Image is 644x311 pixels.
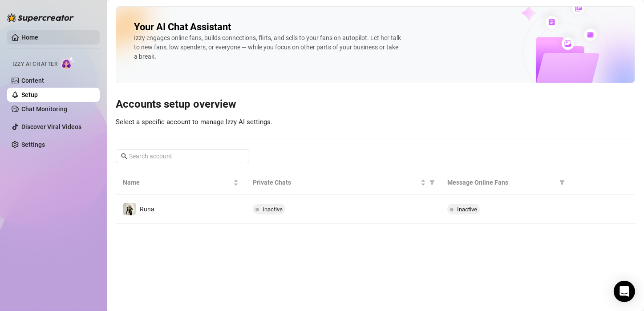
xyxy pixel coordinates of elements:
[428,176,437,189] span: filter
[21,77,44,84] a: Content
[457,206,477,213] span: Inactive
[429,180,435,185] span: filter
[129,151,237,161] input: Search account
[253,178,419,187] span: Private Chats
[614,281,635,302] div: Open Intercom Messenger
[123,203,136,215] img: Runa
[61,57,75,69] img: AI Chatter
[21,105,67,113] a: Chat Monitoring
[447,178,556,187] span: Message Online Fans
[246,170,441,195] th: Private Chats
[116,118,272,126] span: Select a specific account to manage Izzy AI settings.
[263,206,283,213] span: Inactive
[559,180,565,185] span: filter
[558,176,567,189] span: filter
[21,91,38,98] a: Setup
[134,33,401,61] div: Izzy engages online fans, builds connections, flirts, and sells to your fans on autopilot. Let he...
[134,21,231,33] h2: Your AI Chat Assistant
[116,170,246,195] th: Name
[116,97,635,112] h3: Accounts setup overview
[121,153,127,159] span: search
[123,178,231,187] span: Name
[12,60,57,69] span: Izzy AI Chatter
[21,123,81,130] a: Discover Viral Videos
[140,206,154,213] span: Runa
[21,141,45,148] a: Settings
[7,13,74,22] img: logo-BBDzfeDw.svg
[21,34,38,41] a: Home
